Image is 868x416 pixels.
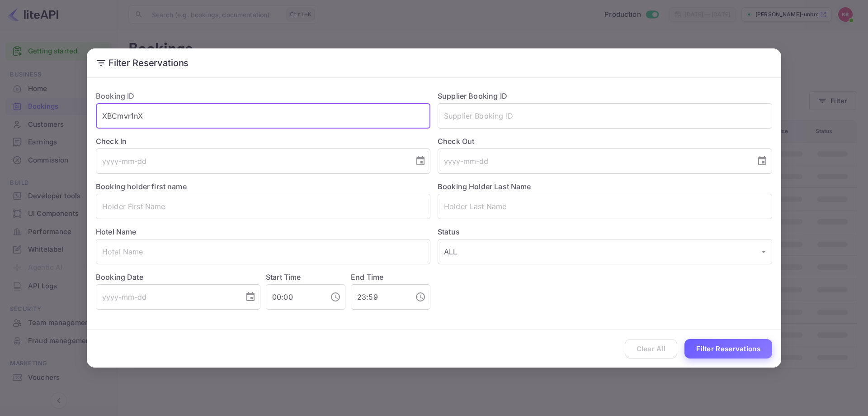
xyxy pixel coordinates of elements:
[96,103,430,129] input: Booking ID
[438,103,772,129] input: Supplier Booking ID
[96,182,187,191] label: Booking holder first name
[96,148,408,174] input: yyyy-mm-dd
[241,288,259,306] button: Choose date
[351,284,408,310] input: hh:mm
[96,239,430,264] input: Hotel Name
[96,91,135,100] label: Booking ID
[96,136,430,147] label: Check In
[96,272,260,282] label: Booking Date
[96,227,137,236] label: Hotel Name
[438,226,772,237] label: Status
[411,288,429,306] button: Choose time, selected time is 11:59 PM
[351,273,383,282] label: End Time
[684,339,772,359] button: Filter Reservations
[326,288,344,306] button: Choose time, selected time is 12:00 AM
[266,284,323,310] input: hh:mm
[438,239,772,264] div: ALL
[411,152,429,170] button: Choose date
[438,148,750,174] input: yyyy-mm-dd
[438,136,772,147] label: Check Out
[87,48,781,77] h2: Filter Reservations
[753,152,771,170] button: Choose date
[96,284,238,310] input: yyyy-mm-dd
[438,194,772,219] input: Holder Last Name
[266,273,301,282] label: Start Time
[96,194,430,219] input: Holder First Name
[438,182,531,191] label: Booking Holder Last Name
[438,91,507,100] label: Supplier Booking ID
